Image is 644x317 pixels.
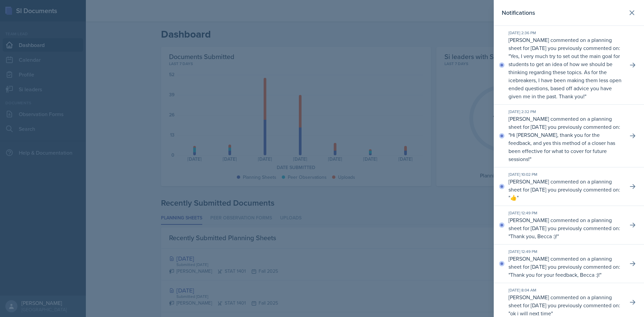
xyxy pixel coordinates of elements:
[508,287,623,293] div: [DATE] 8:04 AM
[508,131,615,163] p: Hi [PERSON_NAME], thank you for the feedback, and yes this method of a closer has been effective ...
[510,194,517,201] p: 👍
[508,210,623,216] div: [DATE] 12:49 PM
[510,310,551,317] p: ok i will next time
[508,115,623,163] p: [PERSON_NAME] commented on a planning sheet for [DATE] you previously commented on: " "
[508,30,623,36] div: [DATE] 2:36 PM
[508,216,623,240] p: [PERSON_NAME] commented on a planning sheet for [DATE] you previously commented on: " "
[510,232,557,240] p: Thank you, Becca :)!
[502,8,535,17] h2: Notifications
[508,249,623,255] div: [DATE] 12:49 PM
[508,171,623,177] div: [DATE] 10:02 PM
[510,271,600,278] p: Thank you for your feedback, Becca :)!
[508,36,623,100] p: [PERSON_NAME] commented on a planning sheet for [DATE] you previously commented on: " "
[508,52,622,100] p: Yes, I very much try to set out the main goal for students to get an idea of how we should be thi...
[508,255,623,279] p: [PERSON_NAME] commented on a planning sheet for [DATE] you previously commented on: " "
[508,109,623,115] div: [DATE] 2:32 PM
[508,177,623,202] p: [PERSON_NAME] commented on a planning sheet for [DATE] you previously commented on: " "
